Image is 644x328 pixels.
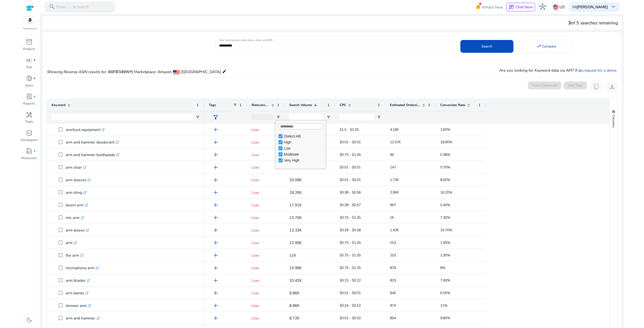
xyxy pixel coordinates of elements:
div: Column Filter [275,120,326,169]
span: 1.95% [440,240,450,245]
span: 7.30% [440,215,450,220]
span: B0F8TJ49WY [108,69,132,74]
a: book_4fiber_manual_recordResources [20,147,38,165]
span: Tags [209,103,216,107]
span: hub [539,4,546,10]
span: add [212,139,219,146]
p: arm bands [66,288,89,298]
span: $0.75 - $1.35 [340,265,361,270]
span: chat [509,5,514,10]
span: 18.90% [440,140,452,145]
p: Press to search [56,4,89,10]
span: 640 [390,291,396,295]
span: $0.01 - $0.01 [340,177,361,182]
span: [GEOGRAPHIC_DATA] [181,69,221,74]
p: Low [252,150,280,160]
span: 1K [390,215,394,220]
a: handymanTools [20,110,38,128]
img: us.svg [553,4,558,10]
span: add [212,240,219,246]
input: Search Volume Filter Input [289,114,324,120]
p: Low [252,212,280,223]
div: of 5 searches remaining [568,20,618,26]
p: Tools [25,119,33,124]
span: campaign [26,57,32,64]
span: 2.96K [390,190,399,195]
span: add [212,152,219,158]
span: $0.15 - $0.22 [340,278,361,283]
span: add [212,202,219,208]
span: 2.30% [440,253,450,258]
span: 0.38% [440,152,450,157]
p: Low [252,200,280,210]
span: 878 [390,265,396,270]
span: $0.75 - $1.35 [340,152,361,157]
span: 253 [390,240,396,245]
div: (Select All) [284,134,324,138]
button: Open Filter Menu [196,115,200,119]
span: 974 [390,303,396,308]
p: US [559,3,565,11]
span: 0.70% [440,165,450,170]
span: $0.01 - $0.01 [340,165,361,170]
span: $0.75 - $1.35 [340,240,361,245]
img: amazon.svg [23,17,38,25]
p: Hi [573,5,608,9]
span: add [212,265,219,271]
span: 16.20% [440,190,452,195]
p: Low [252,225,280,235]
span: 3 [568,20,571,26]
span: 1.60% [440,127,450,132]
span: 1.43K [390,228,399,232]
span: fiber_manual_record [33,77,36,80]
span: 10.42K [289,278,302,283]
p: Low [252,263,280,273]
p: arm blaster [66,275,90,286]
p: mic arm [66,212,84,223]
p: shower arm [66,300,91,311]
span: Compare [542,44,556,49]
span: donut_small [26,75,32,82]
span: 5.40% [440,203,450,207]
span: 12.07K [390,140,401,145]
p: Low [252,275,280,286]
span: 823 [390,278,396,283]
span: $0.01 - $0.01 [340,291,361,295]
span: Conversion Rate [440,103,465,107]
span: $0.01 - $0.01 [340,140,361,145]
span: / [67,4,72,10]
input: Search filter values [278,123,323,129]
span: add [212,214,219,221]
i: Showing Reverse ASIN results for: [47,69,107,74]
span: add [212,302,219,309]
span: 13.33K [289,227,302,233]
span: 8.72K [289,315,300,321]
button: chatChat Now [506,3,535,11]
p: the arm [66,250,84,260]
p: arm and hammer [66,313,100,323]
span: $0.38 - $0.57 [340,203,361,207]
a: donut_smallfiber_manual_recordSales [20,74,38,92]
span: 4.19K [390,127,399,132]
a: request for a demo [583,68,616,73]
span: 8% [440,265,446,270]
div: Very High [284,158,324,162]
button: download [607,81,618,92]
span: add [212,315,219,321]
span: fiber_manual_record [33,150,36,152]
span: search [49,4,55,10]
p: Low [252,288,280,298]
span: add [212,126,219,133]
button: Open Filter Menu [276,115,280,119]
p: Resources [21,156,37,161]
span: 6.50% [440,291,450,295]
span: add [212,277,219,284]
p: Developers [21,138,38,143]
span: add [212,189,219,196]
a: campaignfiber_manual_recordAds [20,56,38,74]
p: Reports [23,101,35,106]
span: Columns [611,115,616,127]
span: $0.39 - $0.58 [340,228,361,232]
span: 12.99K [289,240,302,245]
span: 10.98K [289,265,302,270]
